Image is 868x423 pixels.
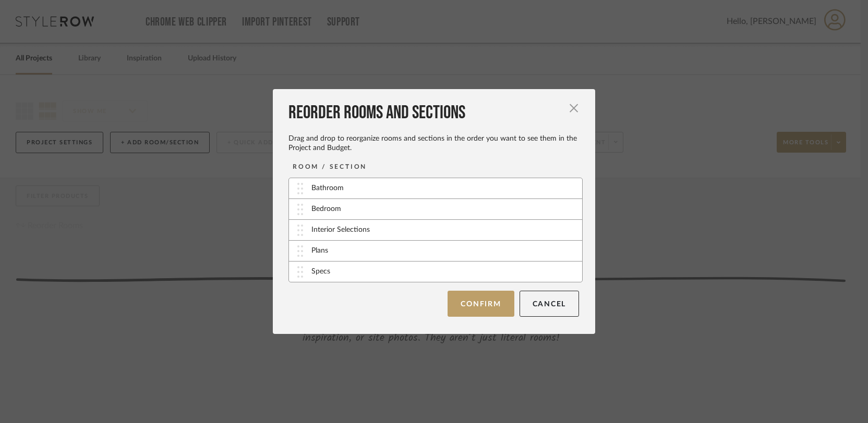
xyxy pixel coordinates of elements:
[448,291,514,317] button: Confirm
[297,266,303,278] img: vertical-grip.svg
[311,225,370,235] div: Interior Selections
[288,134,579,153] div: Drag and drop to reorganize rooms and sections in the order you want to see them in the Project a...
[311,266,330,277] div: Specs
[297,245,303,257] img: vertical-grip.svg
[311,245,328,256] div: Plans
[297,225,303,236] img: vertical-grip.svg
[311,183,344,194] div: Bathroom
[288,102,579,125] div: Reorder Rooms and Sections
[563,97,584,118] button: Close
[293,161,367,172] div: ROOM / SECTION
[297,204,303,215] img: vertical-grip.svg
[520,291,580,317] button: Cancel
[311,204,341,215] div: Bedroom
[297,183,303,194] img: vertical-grip.svg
